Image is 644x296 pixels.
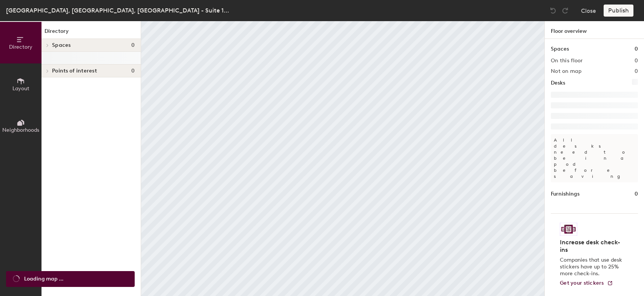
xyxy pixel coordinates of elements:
img: Redo [561,7,569,14]
span: Directory [9,44,32,50]
span: 0 [131,42,135,48]
h1: Directory [41,27,141,39]
span: Loading map ... [24,275,63,283]
h1: 0 [635,190,638,198]
h2: On this floor [551,58,583,64]
a: Get your stickers [560,280,613,287]
p: All desks need to be in a pod before saving [551,134,638,182]
h1: Spaces [551,45,569,53]
button: Close [581,5,596,17]
h2: Not on map [551,68,581,74]
canvas: Map [141,21,544,296]
h1: Floor overview [545,21,644,39]
h1: Furnishings [551,190,579,198]
span: 0 [131,68,135,74]
h2: 0 [635,68,638,74]
span: Layout [12,85,29,92]
span: Spaces [52,42,71,48]
h1: Desks [551,79,565,87]
h2: 0 [635,58,638,64]
img: Undo [549,7,557,14]
h4: Increase desk check-ins [560,239,624,254]
h1: 0 [635,45,638,53]
span: Neighborhoods [2,127,39,133]
p: Companies that use desk stickers have up to 25% more check-ins. [560,257,624,277]
span: Points of interest [52,68,97,74]
img: Sticker logo [560,223,577,236]
div: [GEOGRAPHIC_DATA], [GEOGRAPHIC_DATA], [GEOGRAPHIC_DATA] - Suite 1400 [6,6,232,15]
span: Get your stickers [560,280,604,286]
